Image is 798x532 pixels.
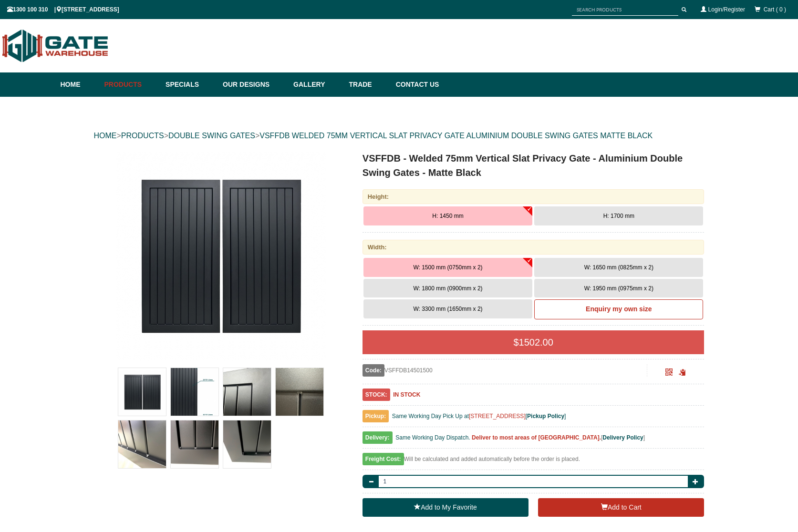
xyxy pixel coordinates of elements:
button: W: 1650 mm (0825mm x 2) [534,258,703,277]
button: H: 1700 mm [534,206,703,225]
b: Deliver to most areas of [GEOGRAPHIC_DATA]. [472,434,601,441]
input: SEARCH PRODUCTS [572,4,678,16]
a: Products [100,72,161,97]
span: W: 1950 mm (0975mm x 2) [584,285,653,292]
h1: VSFFDB - Welded 75mm Vertical Slat Privacy Gate - Aluminium Double Swing Gates - Matte Black [363,151,705,180]
a: PRODUCTS [121,132,164,140]
span: Freight Cost: [363,453,404,465]
span: Pickup: [363,410,389,422]
button: W: 3300 mm (1650mm x 2) [363,299,532,318]
div: > > > [94,121,705,151]
a: Delivery Policy [602,434,643,441]
span: STOCK: [363,389,390,401]
a: Enquiry my own size [534,299,703,319]
img: VSFFDB - Welded 75mm Vertical Slat Privacy Gate - Aluminium Double Swing Gates - Matte Black [118,368,166,416]
button: W: 1800 mm (0900mm x 2) [363,279,532,298]
span: Same Working Day Pick Up at [ ] [392,413,566,419]
span: 1502.00 [519,337,553,348]
div: Height: [363,189,705,204]
img: VSFFDB - Welded 75mm Vertical Slat Privacy Gate - Aluminium Double Swing Gates - Matte Black [223,420,271,468]
button: H: 1450 mm [363,206,532,225]
span: W: 1500 mm (0750mm x 2) [413,264,482,271]
span: Same Working Day Dispatch. [395,434,470,441]
div: Width: [363,240,705,255]
a: DOUBLE SWING GATES [168,132,255,140]
div: VSFFDB14501500 [363,364,647,377]
a: Gallery [289,72,344,97]
button: W: 1950 mm (0975mm x 2) [534,279,703,298]
img: VSFFDB - Welded 75mm Vertical Slat Privacy Gate - Aluminium Double Swing Gates - Matte Black [171,368,218,416]
span: H: 1700 mm [603,213,634,219]
div: Will be calculated and added automatically before the order is placed. [363,453,705,470]
span: Delivery: [363,431,393,444]
span: H: 1450 mm [432,213,463,219]
b: IN STOCK [393,391,420,398]
a: Pickup Policy [527,413,564,419]
img: VSFFDB - Welded 75mm Vertical Slat Privacy Gate - Aluminium Double Swing Gates - Matte Black [171,420,218,468]
span: W: 1650 mm (0825mm x 2) [584,264,653,271]
span: W: 3300 mm (1650mm x 2) [413,306,482,312]
span: W: 1800 mm (0900mm x 2) [413,285,482,292]
img: VSFFDB - Welded 75mm Vertical Slat Privacy Gate - Aluminium Double Swing Gates - Matte Black [223,368,271,416]
img: VSFFDB - Welded 75mm Vertical Slat Privacy Gate - Aluminium Double Swing Gates - Matte Black [276,368,323,416]
span: Click to copy the URL [679,369,686,376]
b: Enquiry my own size [586,305,652,313]
button: Add to Cart [538,498,704,517]
a: VSFFDB WELDED 75MM VERTICAL SLAT PRIVACY GATE ALUMINIUM DOUBLE SWING GATES MATTE BLACK [259,132,653,140]
a: VSFFDB - Welded 75mm Vertical Slat Privacy Gate - Aluminium Double Swing Gates - Matte Black - H:... [95,151,347,361]
a: Click to enlarge and scan to share. [665,370,673,377]
img: VSFFDB - Welded 75mm Vertical Slat Privacy Gate - Aluminium Double Swing Gates - Matte Black - H:... [116,151,326,361]
span: Code: [363,364,384,377]
a: Contact Us [391,72,439,97]
a: Trade [344,72,391,97]
span: Cart ( 0 ) [764,6,786,13]
a: Specials [161,72,218,97]
a: [STREET_ADDRESS] [469,413,526,419]
span: 1300 100 310 | [STREET_ADDRESS] [7,6,119,13]
div: [ ] [363,432,705,449]
button: W: 1500 mm (0750mm x 2) [363,258,532,277]
a: Home [61,72,100,97]
a: Our Designs [218,72,289,97]
a: Login/Register [708,6,745,13]
div: $ [363,330,705,354]
a: HOME [94,132,117,140]
a: Add to My Favorite [363,498,529,517]
img: VSFFDB - Welded 75mm Vertical Slat Privacy Gate - Aluminium Double Swing Gates - Matte Black [118,420,166,468]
